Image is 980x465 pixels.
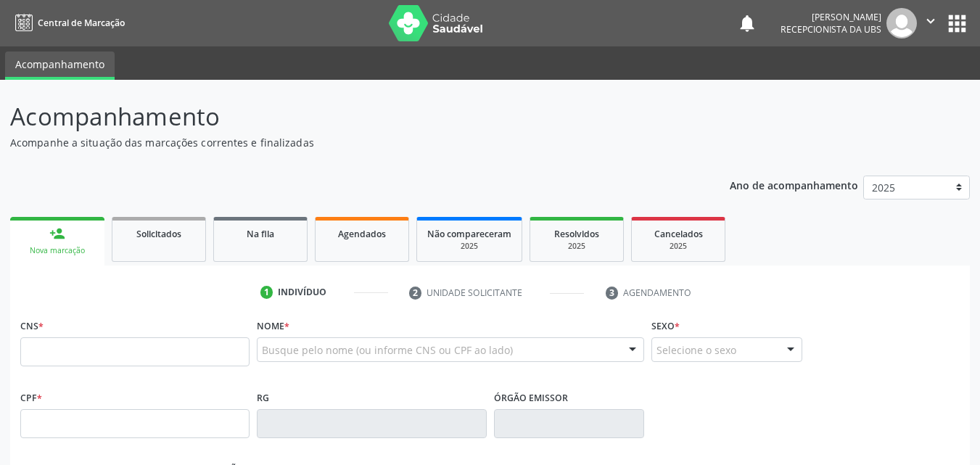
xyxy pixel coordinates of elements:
[338,228,386,240] span: Agendados
[654,228,703,240] span: Cancelados
[257,387,269,409] label: RG
[781,23,881,36] span: Recepcionista da UBS
[781,11,881,23] div: [PERSON_NAME]
[260,286,273,299] div: 1
[730,176,858,194] p: Ano de acompanhamento
[494,387,568,409] label: Órgão emissor
[20,245,94,256] div: Nova marcação
[10,135,682,150] p: Acompanhe a situação das marcações correntes e finalizadas
[247,228,274,240] span: Na fila
[20,315,44,337] label: CNS
[656,342,736,358] span: Selecione o sexo
[49,226,65,242] div: person_add
[917,8,944,38] button: 
[651,315,680,337] label: Sexo
[262,342,513,358] span: Busque pelo nome (ou informe CNS ou CPF ao lado)
[427,228,511,240] span: Não compareceram
[540,241,613,252] div: 2025
[886,8,917,38] img: img
[136,228,181,240] span: Solicitados
[923,13,939,29] i: 
[257,315,289,337] label: Nome
[20,387,42,409] label: CPF
[427,241,511,252] div: 2025
[38,17,125,29] span: Central de Marcação
[5,52,115,80] a: Acompanhamento
[10,99,682,135] p: Acompanhamento
[554,228,599,240] span: Resolvidos
[737,13,757,33] button: notifications
[10,11,125,35] a: Central de Marcação
[642,241,715,252] div: 2025
[278,286,326,299] div: Indivíduo
[944,11,970,36] button: apps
